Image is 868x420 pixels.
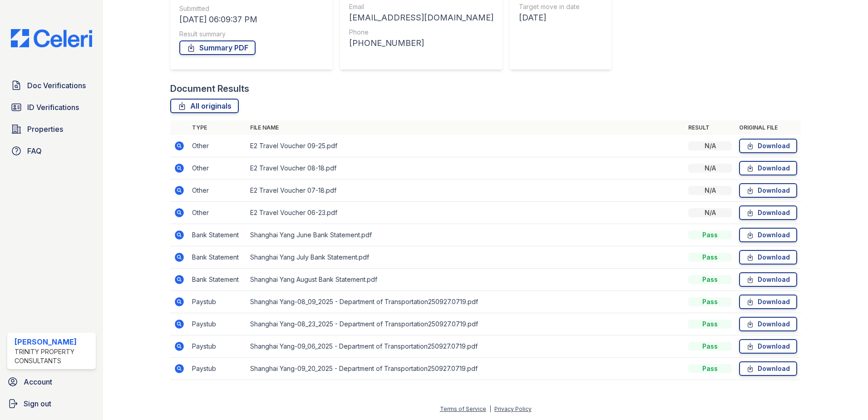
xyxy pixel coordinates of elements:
span: Account [24,376,52,387]
div: Pass [688,275,732,284]
div: Pass [688,297,732,306]
div: Pass [688,253,732,262]
a: Download [739,317,797,331]
div: Email [349,2,493,11]
div: Phone [349,28,493,37]
th: File name [247,120,685,135]
td: Shanghai Yang-08_09_2025 - Department of Transportation250927.0719.pdf [247,291,685,313]
a: Privacy Policy [494,405,532,412]
a: All originals [170,99,239,113]
td: E2 Travel Voucher 06-23.pdf [247,202,685,224]
a: ID Verifications [7,98,96,116]
img: CE_Logo_Blue-a8612792a0a2168367f1c8372b55b34899dd931a85d93a1a3d3e32e68fde9ad4.png [4,29,99,47]
div: [EMAIL_ADDRESS][DOMAIN_NAME] [349,11,493,24]
div: [DATE] [519,11,587,24]
span: FAQ [27,145,42,156]
div: Pass [688,342,732,351]
td: Bank Statement [188,246,247,269]
a: Properties [7,120,96,138]
div: Target move in date [519,2,587,11]
div: N/A [688,208,732,217]
div: Pass [688,320,732,329]
a: Account [4,373,99,391]
a: Download [739,139,797,153]
td: Shanghai Yang-09_06_2025 - Department of Transportation250927.0719.pdf [247,335,685,358]
div: Trinity Property Consultants [15,347,92,365]
a: Summary PDF [179,40,256,55]
a: FAQ [7,142,96,160]
div: Pass [688,364,732,373]
td: E2 Travel Voucher 09-25.pdf [247,135,685,157]
td: Paystub [188,313,247,335]
a: Download [739,339,797,354]
a: Download [739,161,797,175]
div: [PHONE_NUMBER] [349,37,493,50]
td: Shanghai Yang-08_23_2025 - Department of Transportation250927.0719.pdf [247,313,685,335]
a: Download [739,205,797,220]
td: Bank Statement [188,224,247,246]
a: Doc Verifications [7,76,96,95]
td: Other [188,135,247,157]
div: Document Results [170,82,249,95]
span: Properties [27,124,63,135]
td: E2 Travel Voucher 08-18.pdf [247,157,685,180]
td: Shanghai Yang July Bank Statement.pdf [247,246,685,269]
div: N/A [688,186,732,195]
div: | [489,405,491,412]
div: [PERSON_NAME] [15,336,92,347]
td: Shanghai Yang June Bank Statement.pdf [247,224,685,246]
a: Sign out [4,395,99,413]
td: E2 Travel Voucher 07-18.pdf [247,180,685,202]
td: Other [188,157,247,180]
span: Sign out [24,398,51,409]
th: Original file [735,120,801,135]
a: Download [739,228,797,242]
td: Shanghai Yang-09_20_2025 - Department of Transportation250927.0719.pdf [247,358,685,380]
a: Download [739,250,797,265]
a: Download [739,361,797,376]
a: Terms of Service [440,405,486,412]
td: Paystub [188,291,247,313]
td: Paystub [188,335,247,358]
span: Doc Verifications [27,80,86,91]
td: Bank Statement [188,269,247,291]
td: Paystub [188,358,247,380]
div: Submitted [179,4,324,13]
div: N/A [688,164,732,173]
span: ID Verifications [27,102,79,113]
th: Result [685,120,735,135]
div: N/A [688,141,732,150]
div: Pass [688,230,732,240]
td: Shanghai Yang August Bank Statement.pdf [247,269,685,291]
a: Download [739,183,797,198]
td: Other [188,180,247,202]
th: Type [188,120,247,135]
td: Other [188,202,247,224]
a: Download [739,272,797,287]
div: Result summary [179,30,324,39]
a: Download [739,295,797,309]
div: [DATE] 06:09:37 PM [179,13,324,26]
